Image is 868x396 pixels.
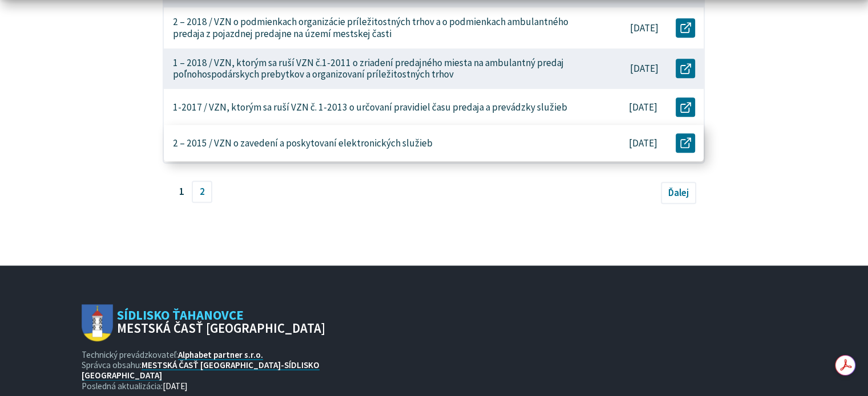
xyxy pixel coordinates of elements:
a: MESTSKÁ ČASŤ [GEOGRAPHIC_DATA]-SÍDLISKO [GEOGRAPHIC_DATA] [82,360,320,381]
p: 2 – 2018 / VZN o podmienkach organizácie príležitostných trhov a o podmienkach ambulantného preda... [173,16,578,39]
p: Technický prevádzkovateľ: Správca obsahu: Posledná aktualizácia: [82,350,326,391]
span: 1 [172,181,192,202]
a: Alphabet partner s.r.o. [178,349,263,360]
span: Mestská časť [GEOGRAPHIC_DATA] [117,322,325,335]
a: Ďalej [661,182,697,203]
p: 1-2017 / VZN, ktorým sa ruší VZN č. 1-2013 o určovaní pravidiel času predaja a prevádzky služieb [173,101,567,113]
span: Sídlisko Ťahanovce [113,309,326,335]
p: 1 – 2018 / VZN, ktorým sa ruší VZN č.1-2011 o zriadení predajného miesta na ambulantný predaj poľ... [173,57,578,80]
p: [DATE] [629,137,657,149]
p: 2 – 2015 / VZN o zavedení a poskytovaní elektronických služieb [173,137,433,149]
p: [DATE] [629,101,657,113]
a: 2 [192,181,212,202]
p: [DATE] [630,22,659,34]
span: [DATE] [163,381,188,391]
p: [DATE] [630,63,659,75]
a: Logo Sídlisko Ťahanovce, prejsť na domovskú stránku. [82,304,326,341]
span: Ďalej [668,186,689,199]
img: Prejsť na domovskú stránku [82,304,113,341]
